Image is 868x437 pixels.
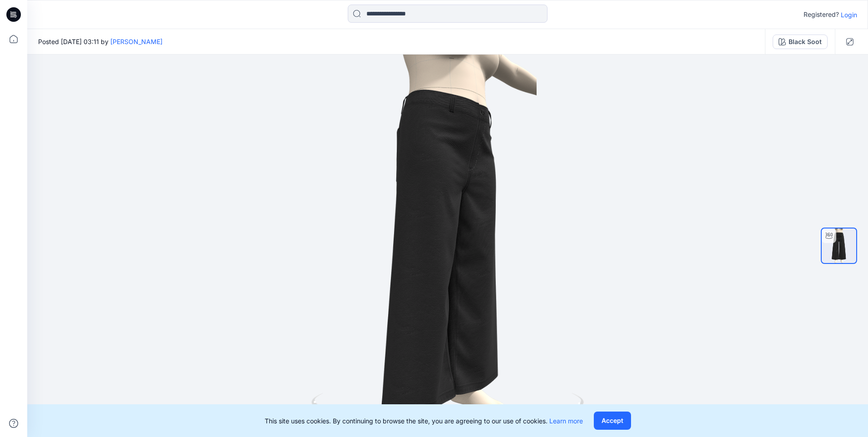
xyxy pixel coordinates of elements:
p: Registered? [804,9,839,20]
p: Login [841,10,857,20]
a: Learn more [549,417,583,425]
a: [PERSON_NAME] [110,38,163,45]
button: Accept [594,412,631,430]
img: turntable-20-09-2025-00:13:28 [822,228,856,263]
span: Posted [DATE] 03:11 by [38,37,163,46]
p: This site uses cookies. By continuing to browse the site, you are agreeing to our use of cookies. [265,416,583,426]
button: Black Soot [773,35,828,49]
div: Black Soot [789,37,822,47]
